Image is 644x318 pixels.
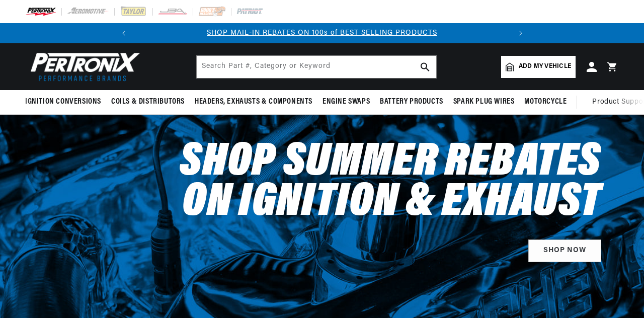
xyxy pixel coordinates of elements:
div: Announcement [134,28,511,39]
summary: Ignition Conversions [25,90,106,114]
span: Spark Plug Wires [453,97,515,107]
span: Headers, Exhausts & Components [195,97,312,107]
a: Add my vehicle [501,56,576,78]
span: Battery Products [380,97,443,107]
span: Ignition Conversions [25,97,101,107]
summary: Spark Plug Wires [448,90,520,114]
a: SHOP MAIL-IN REBATES ON 100s of BEST SELLING PRODUCTS [207,29,437,37]
input: Search Part #, Category or Keyword [197,56,436,78]
summary: Headers, Exhausts & Components [190,90,317,114]
button: search button [414,56,436,78]
summary: Motorcycle [519,90,572,114]
img: Pertronix [25,49,141,84]
button: Translation missing: en.sections.announcements.next_announcement [511,23,531,43]
span: Coils & Distributors [111,97,185,107]
span: Engine Swaps [323,97,370,107]
span: Motorcycle [524,97,567,107]
summary: Battery Products [375,90,448,114]
h2: Shop Summer Rebates on Ignition & Exhaust [171,143,601,223]
button: Translation missing: en.sections.announcements.previous_announcement [114,23,134,43]
summary: Coils & Distributors [106,90,190,114]
a: Shop Now [528,240,601,262]
summary: Engine Swaps [317,90,375,114]
div: 1 of 2 [134,28,511,39]
span: Add my vehicle [519,62,571,71]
